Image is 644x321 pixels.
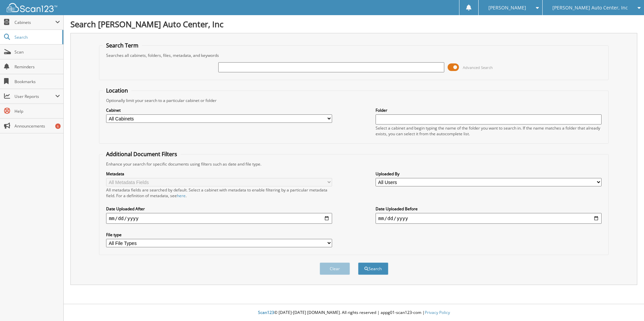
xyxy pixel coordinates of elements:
[14,108,60,114] span: Help
[103,161,605,167] div: Enhance your search for specific documents using filters such as date and file type.
[103,42,142,49] legend: Search Term
[7,3,57,12] img: scan123-logo-white.svg
[14,79,60,84] span: Bookmarks
[488,6,526,10] span: [PERSON_NAME]
[70,19,637,30] h1: Search [PERSON_NAME] Auto Center, Inc
[14,34,59,40] span: Search
[258,310,274,315] span: Scan123
[106,232,332,238] label: File type
[376,107,602,113] label: Folder
[320,262,350,275] button: Clear
[376,206,602,212] label: Date Uploaded Before
[376,213,602,224] input: end
[425,310,450,315] a: Privacy Policy
[103,98,605,103] div: Optionally limit your search to a particular cabinet or folder
[106,171,332,177] label: Metadata
[14,64,60,70] span: Reminders
[14,49,60,55] span: Scan
[55,123,61,129] div: 6
[103,87,131,94] legend: Location
[14,123,60,129] span: Announcements
[64,305,644,321] div: © [DATE]-[DATE] [DOMAIN_NAME]. All rights reserved | appg01-scan123-com |
[358,262,388,275] button: Search
[463,65,493,70] span: Advanced Search
[103,150,181,158] legend: Additional Document Filters
[552,6,628,10] span: [PERSON_NAME] Auto Center, Inc
[106,206,332,212] label: Date Uploaded After
[106,107,332,113] label: Cabinet
[106,213,332,224] input: start
[14,94,55,99] span: User Reports
[376,171,602,177] label: Uploaded By
[14,20,55,25] span: Cabinets
[177,193,186,199] a: here
[103,52,605,58] div: Searches all cabinets, folders, files, metadata, and keywords
[106,187,332,199] div: All metadata fields are searched by default. Select a cabinet with metadata to enable filtering b...
[376,125,602,137] div: Select a cabinet and begin typing the name of the folder you want to search in. If the name match...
